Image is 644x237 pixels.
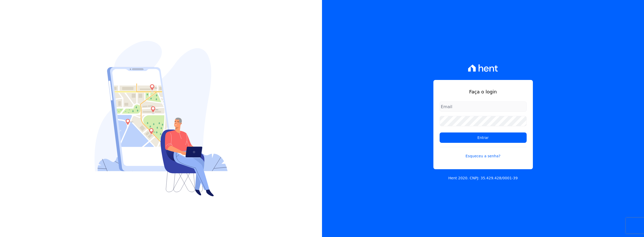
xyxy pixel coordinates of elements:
input: Email [440,101,527,112]
h1: Faça o login [440,88,527,95]
img: Login [95,41,228,196]
p: Hent 2020. CNPJ: 35.429.428/0001-39 [448,175,518,181]
input: Entrar [440,132,527,143]
a: Esqueceu a senha? [440,147,527,159]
